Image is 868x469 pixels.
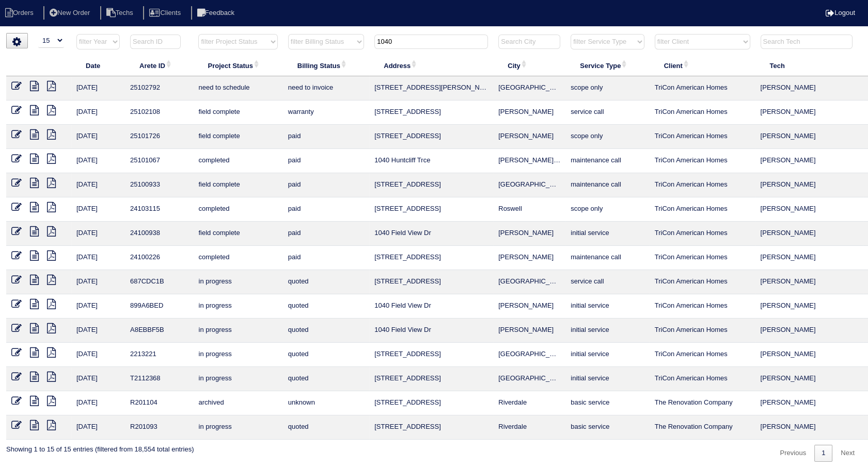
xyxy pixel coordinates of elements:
td: [STREET_ADDRESS] [369,343,493,367]
td: [PERSON_NAME] [493,100,565,125]
td: TriCon American Homes [650,270,755,294]
td: [PERSON_NAME] [755,100,863,125]
td: [DATE] [71,270,125,294]
td: field complete [193,222,282,246]
td: initial service [565,319,649,343]
a: New Order [43,9,98,16]
th: Date [71,55,125,76]
td: [DATE] [71,367,125,391]
td: [PERSON_NAME] [755,197,863,222]
td: [PERSON_NAME] [755,246,863,270]
td: Riverdale [493,415,565,440]
td: quoted [283,294,369,319]
input: Search ID [130,35,181,49]
td: The Renovation Company [650,415,755,440]
td: 1040 Field View Dr [369,222,493,246]
td: [PERSON_NAME] [755,76,863,100]
td: scope only [565,197,649,222]
td: [DATE] [71,197,125,222]
td: maintenance call [565,246,649,270]
td: TriCon American Homes [650,76,755,100]
td: [STREET_ADDRESS] [369,367,493,391]
td: 25101067 [125,149,193,173]
td: [DATE] [71,100,125,125]
td: service call [565,100,649,125]
td: quoted [283,343,369,367]
td: paid [283,246,369,270]
td: basic service [565,391,649,415]
td: initial service [565,367,649,391]
td: 24100938 [125,222,193,246]
td: [DATE] [71,222,125,246]
td: paid [283,173,369,197]
a: Clients [143,9,189,16]
td: [PERSON_NAME] [493,294,565,319]
input: Search Tech [761,35,853,49]
td: quoted [283,415,369,440]
div: Showing 1 to 15 of 15 entries (filtered from 18,554 total entries) [6,440,194,454]
li: Clients [143,6,189,20]
td: [DATE] [71,125,125,149]
th: Billing Status: activate to sort column ascending [283,55,369,76]
td: A8EBBF5B [125,319,193,343]
a: 1 [814,445,832,462]
th: Client: activate to sort column ascending [650,55,755,76]
td: 1040 Huntcliff Trce [369,149,493,173]
td: [STREET_ADDRESS] [369,125,493,149]
td: The Renovation Company [650,391,755,415]
td: [DATE] [71,246,125,270]
a: Next [833,445,862,462]
td: need to invoice [283,76,369,100]
td: [PERSON_NAME] [493,125,565,149]
td: [DATE] [71,173,125,197]
td: paid [283,222,369,246]
td: R201093 [125,415,193,440]
td: TriCon American Homes [650,125,755,149]
td: 1040 Field View Dr [369,319,493,343]
td: quoted [283,319,369,343]
td: [DATE] [71,415,125,440]
td: initial service [565,343,649,367]
td: scope only [565,76,649,100]
td: [STREET_ADDRESS] [369,173,493,197]
td: [PERSON_NAME] [493,222,565,246]
td: in progress [193,415,282,440]
td: completed [193,149,282,173]
td: [PERSON_NAME] [755,125,863,149]
td: TriCon American Homes [650,367,755,391]
th: City: activate to sort column ascending [493,55,565,76]
td: [STREET_ADDRESS] [369,391,493,415]
td: [PERSON_NAME] [755,173,863,197]
td: TriCon American Homes [650,197,755,222]
td: field complete [193,100,282,125]
td: [PERSON_NAME] [755,222,863,246]
td: [PERSON_NAME][GEOGRAPHIC_DATA] [493,149,565,173]
td: initial service [565,294,649,319]
td: warranty [283,100,369,125]
td: in progress [193,343,282,367]
td: TriCon American Homes [650,149,755,173]
td: in progress [193,294,282,319]
td: quoted [283,270,369,294]
td: [STREET_ADDRESS][PERSON_NAME] [369,76,493,100]
td: 2213221 [125,343,193,367]
td: maintenance call [565,149,649,173]
td: [STREET_ADDRESS] [369,246,493,270]
td: [PERSON_NAME] [755,294,863,319]
td: 24100226 [125,246,193,270]
td: maintenance call [565,173,649,197]
td: Riverdale [493,391,565,415]
td: TriCon American Homes [650,173,755,197]
a: Previous [772,445,813,462]
td: [DATE] [71,76,125,100]
td: [PERSON_NAME] [755,415,863,440]
input: Search Address [374,35,488,49]
li: Techs [100,6,141,20]
td: field complete [193,173,282,197]
td: [STREET_ADDRESS] [369,197,493,222]
td: quoted [283,367,369,391]
td: service call [565,270,649,294]
td: Roswell [493,197,565,222]
td: [PERSON_NAME] [755,367,863,391]
td: [STREET_ADDRESS] [369,415,493,440]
